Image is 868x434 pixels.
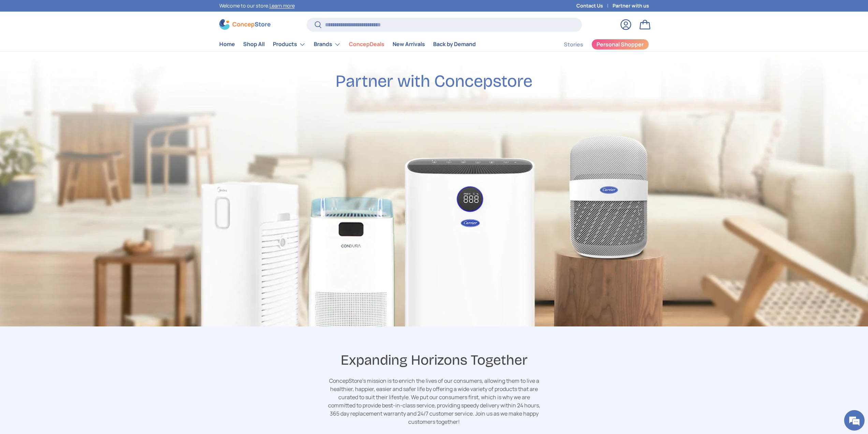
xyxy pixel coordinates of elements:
span: Personal Shopper [597,42,644,47]
a: Brands [314,38,341,51]
summary: Brands [310,38,345,51]
a: Stories [564,38,583,51]
a: Personal Shopper [591,39,649,50]
a: New Arrivals [393,38,425,51]
a: Partner with us [613,2,649,10]
p: ConcepStore’s mission is to enrich the lives of our consumers, allowing them to live a healthier,... [327,377,542,426]
a: Learn more [269,2,295,9]
p: Welcome to our store. [219,2,295,10]
summary: Products [269,38,310,51]
a: Home [219,38,235,51]
a: ConcepDeals [349,38,384,51]
a: Shop All [243,38,265,51]
a: Products [273,38,306,51]
a: Contact Us [576,2,613,10]
h2: Partner with Concepstore [336,71,532,92]
img: ConcepStore [219,19,270,30]
nav: Primary [219,38,476,51]
span: Expanding Horizons Together [341,351,528,369]
nav: Secondary [547,38,649,51]
a: Back by Demand [433,38,476,51]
